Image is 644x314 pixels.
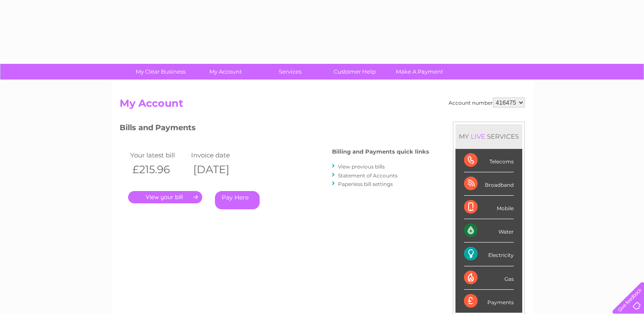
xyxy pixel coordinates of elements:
[255,64,325,80] a: Services
[464,243,514,266] div: Electricity
[464,290,514,313] div: Payments
[338,172,398,179] a: Statement of Accounts
[464,172,514,196] div: Broadband
[189,149,250,161] td: Invoice date
[464,266,514,290] div: Gas
[120,97,525,114] h2: My Account
[128,161,189,178] th: £215.96
[384,64,455,80] a: Make A Payment
[320,64,390,80] a: Customer Help
[469,132,487,140] div: LIVE
[215,191,260,209] a: Pay Here
[190,64,260,80] a: My Account
[120,122,429,137] h3: Bills and Payments
[126,64,196,80] a: My Clear Business
[332,148,429,155] h4: Billing and Payments quick links
[338,181,393,187] a: Paperless bill settings
[455,124,522,148] div: MY SERVICES
[128,191,202,203] a: .
[128,149,189,161] td: Your latest bill
[189,161,250,178] th: [DATE]
[449,97,525,108] div: Account number
[464,219,514,243] div: Water
[464,149,514,172] div: Telecoms
[338,163,385,170] a: View previous bills
[464,196,514,219] div: Mobile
